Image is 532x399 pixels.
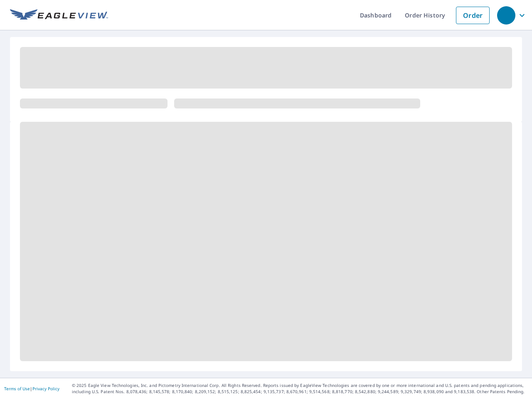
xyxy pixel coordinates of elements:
a: Privacy Policy [32,386,59,392]
a: Order [456,7,490,24]
a: Terms of Use [4,386,30,392]
img: EV Logo [10,9,108,22]
p: © 2025 Eagle View Technologies, Inc. and Pictometry International Corp. All Rights Reserved. Repo... [72,382,528,395]
p: | [4,386,59,391]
